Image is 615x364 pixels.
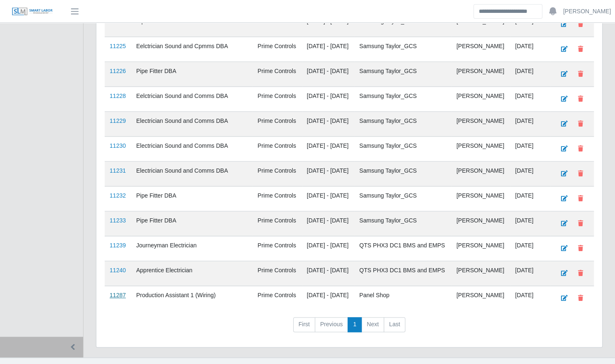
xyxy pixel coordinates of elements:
td: [DATE] - [DATE] [302,112,355,137]
input: Search [473,4,542,19]
td: [DATE] [510,236,550,261]
td: Electrician Sound and Comms DBA [131,137,252,161]
td: Samsung Taylor_GCS [354,62,451,87]
td: [DATE] [510,211,550,236]
td: [DATE] - [DATE] [302,62,355,87]
td: [DATE] [510,112,550,137]
td: Prime Controls [252,12,301,37]
a: 11230 [110,142,126,149]
td: [PERSON_NAME] [451,211,510,236]
td: Pipe Fitter DBA [131,62,252,87]
td: Prime Controls [252,137,301,161]
td: Samsung Taylor_GCS [354,112,451,137]
td: Prime Controls [252,186,301,211]
td: [DATE] - [DATE] [302,87,355,112]
td: [DATE] [510,62,550,87]
td: [DATE] - [DATE] [302,261,355,286]
td: Pipe Fitter DBA [131,186,252,211]
td: Eelctrician Sound and Cpmms DBA [131,37,252,62]
td: Panel Shop [354,286,451,311]
td: [PERSON_NAME] [451,161,510,186]
td: [PERSON_NAME] [451,37,510,62]
td: [DATE] - [DATE] [302,211,355,236]
td: Apprentice Electrician [131,261,252,286]
td: [PERSON_NAME] [451,186,510,211]
a: 11229 [110,117,126,124]
td: [DATE] - [DATE] [302,236,355,261]
a: 11240 [110,267,126,274]
td: [DATE] [510,161,550,186]
td: Production Assistant 1 (Wiring) [131,286,252,311]
td: Samsung Taylor_GCS [354,137,451,161]
td: [DATE] [510,87,550,112]
a: 11232 [110,192,126,199]
td: [PERSON_NAME] [451,62,510,87]
td: Eelctrician Sound and Comms DBA [131,87,252,112]
td: Prime Controls [252,112,301,137]
a: 11226 [110,68,126,74]
td: [DATE] [510,186,550,211]
td: Prime Controls [252,211,301,236]
td: Samsung Taylor_Fab 1 [354,12,451,37]
td: [PERSON_NAME] [451,87,510,112]
td: Prime Controls [252,261,301,286]
td: [PERSON_NAME] [451,286,510,311]
td: QTS PHX3 DC1 BMS and EMPS [354,236,451,261]
td: Electrician Sound and Comms DBA [131,161,252,186]
td: Samsung Taylor_GCS [354,186,451,211]
img: SLM Logo [12,7,53,16]
td: [DATE] - [DATE] [302,37,355,62]
td: [DATE] [510,286,550,311]
td: Electrician Sound and Comms DBA [131,112,252,137]
td: Prime Controls [252,286,301,311]
td: [DATE] - [DATE] [302,161,355,186]
td: Journeyman Electrician [131,236,252,261]
td: Pipe Fitter DBA [131,211,252,236]
td: [DATE] [510,137,550,161]
td: [PERSON_NAME] [451,236,510,261]
td: [PERSON_NAME] [451,12,510,37]
a: 11231 [110,167,126,174]
td: QTS PHX3 DC1 BMS and EMPS [354,261,451,286]
td: Samsung Taylor_GCS [354,211,451,236]
td: [DATE] - [DATE] [302,137,355,161]
a: [PERSON_NAME] [563,7,611,16]
td: [DATE] [510,12,550,37]
td: Pipe Fitter DBA [131,12,252,37]
td: Prime Controls [252,87,301,112]
td: [DATE] - [DATE] [302,12,355,37]
nav: pagination [105,317,594,339]
td: Samsung Taylor_GCS [354,161,451,186]
td: Prime Controls [252,62,301,87]
a: 1 [348,317,362,332]
a: 11239 [110,242,126,249]
a: 11287 [110,292,126,298]
td: Prime Controls [252,37,301,62]
a: 11228 [110,93,126,99]
td: [PERSON_NAME] [451,261,510,286]
td: Samsung Taylor_GCS [354,87,451,112]
td: Prime Controls [252,161,301,186]
td: [PERSON_NAME] [451,112,510,137]
td: Prime Controls [252,236,301,261]
a: 11225 [110,43,126,49]
a: 11233 [110,217,126,224]
td: Samsung Taylor_GCS [354,37,451,62]
td: [DATE] [510,261,550,286]
td: [PERSON_NAME] [451,137,510,161]
td: [DATE] - [DATE] [302,186,355,211]
td: [DATE] - [DATE] [302,286,355,311]
td: [DATE] [510,37,550,62]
